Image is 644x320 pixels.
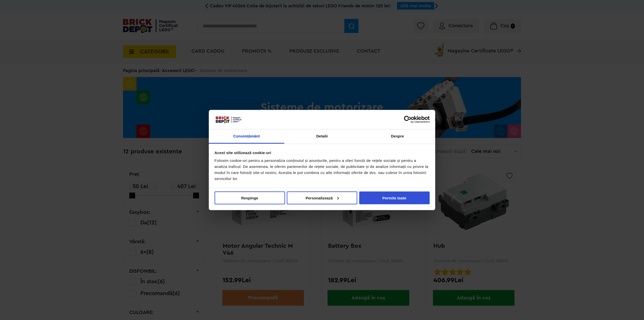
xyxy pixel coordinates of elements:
a: Consimțământ [209,129,284,144]
button: Respinge [215,191,285,204]
div: Folosim cookie-uri pentru a personaliza conținutul și anunțurile, pentru a oferi funcții de rețel... [215,158,430,182]
div: Acest site utilizează cookie-uri [215,150,430,156]
button: Permite toate [359,191,430,204]
button: Personalizează [287,191,357,204]
img: siglă [215,116,242,124]
a: Detalii [284,129,360,144]
a: Despre [360,129,435,144]
a: Usercentrics Cookiebot - opens in a new window [386,116,430,123]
